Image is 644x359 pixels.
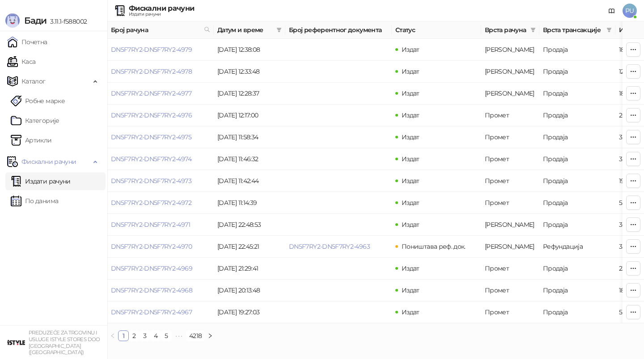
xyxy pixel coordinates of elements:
[150,330,161,341] li: 4
[107,126,214,148] td: DN5F7RY2-DN5F7RY2-4975
[111,242,192,250] a: DN5F7RY2-DN5F7RY2-4970
[107,21,214,39] th: Број рачуна
[29,330,100,355] small: PREDUZEĆE ZA TRGOVINU I USLUGE ISTYLE STORES DOO [GEOGRAPHIC_DATA] ([GEOGRAPHIC_DATA])
[111,286,192,294] a: DN5F7RY2-DN5F7RY2-4968
[205,330,216,341] li: Следећа страна
[402,155,419,163] span: Издат
[107,330,118,341] li: Претходна страна
[111,46,192,54] a: DN5F7RY2-DN5F7RY2-4979
[107,280,214,301] td: DN5F7RY2-DN5F7RY2-4968
[402,308,419,316] span: Издат
[214,236,285,258] td: [DATE] 22:45:21
[11,131,52,149] a: ArtikliАртикли
[107,61,214,83] td: DN5F7RY2-DN5F7RY2-4978
[11,112,59,129] a: Категорије
[111,67,192,75] a: DN5F7RY2-DN5F7RY2-4978
[214,61,285,83] td: [DATE] 12:33:48
[623,4,637,18] span: PU
[107,83,214,104] td: DN5F7RY2-DN5F7RY2-4977
[129,331,139,341] a: 2
[481,214,539,236] td: Аванс
[140,330,150,341] li: 3
[111,111,192,119] a: DN5F7RY2-DN5F7RY2-4976
[402,242,466,250] span: Поништава реф. док.
[402,199,419,207] span: Издат
[539,148,615,170] td: Продаја
[606,27,612,33] span: filter
[214,83,285,104] td: [DATE] 12:28:37
[107,39,214,61] td: DN5F7RY2-DN5F7RY2-4979
[172,330,186,341] li: Следећих 5 Страна
[107,236,214,258] td: DN5F7RY2-DN5F7RY2-4970
[11,172,71,190] a: Издати рачуни
[21,72,46,90] span: Каталог
[107,214,214,236] td: DN5F7RY2-DN5F7RY2-4971
[402,67,419,75] span: Издат
[539,21,615,39] th: Врста трансакције
[539,104,615,126] td: Продаја
[539,258,615,280] td: Продаја
[481,126,539,148] td: Промет
[214,39,285,61] td: [DATE] 12:38:08
[275,23,284,37] span: filter
[529,23,538,37] span: filter
[402,286,419,294] span: Издат
[24,15,47,26] span: Бади
[543,25,603,35] span: Врста трансакције
[7,53,35,71] a: Каса
[214,301,285,323] td: [DATE] 19:27:03
[530,27,536,33] span: filter
[481,39,539,61] td: Аванс
[111,25,200,35] span: Број рачуна
[481,21,539,39] th: Врста рачуна
[392,21,481,39] th: Статус
[481,258,539,280] td: Промет
[140,331,150,341] a: 3
[7,334,25,351] img: 64x64-companyLogo-77b92cf4-9946-4f36-9751-bf7bb5fd2c7d.png
[605,4,619,18] a: Документација
[285,21,392,39] th: Број референтног документа
[402,221,419,229] span: Издат
[214,214,285,236] td: [DATE] 22:48:53
[402,177,419,185] span: Издат
[214,280,285,301] td: [DATE] 20:13:48
[5,13,20,28] img: Logo
[539,39,615,61] td: Продаја
[111,199,191,207] a: DN5F7RY2-DN5F7RY2-4972
[539,301,615,323] td: Продаја
[214,170,285,192] td: [DATE] 11:42:44
[481,192,539,214] td: Промет
[214,258,285,280] td: [DATE] 21:29:41
[111,177,191,185] a: DN5F7RY2-DN5F7RY2-4973
[111,155,191,163] a: DN5F7RY2-DN5F7RY2-4974
[481,83,539,104] td: Аванс
[481,104,539,126] td: Промет
[129,330,140,341] li: 2
[539,83,615,104] td: Продаја
[107,258,214,280] td: DN5F7RY2-DN5F7RY2-4969
[107,301,214,323] td: DN5F7RY2-DN5F7RY2-4967
[161,331,171,341] a: 5
[172,330,186,341] span: •••
[481,236,539,258] td: Аванс
[481,170,539,192] td: Промет
[402,264,419,272] span: Издат
[129,12,194,17] div: Издати рачуни
[481,301,539,323] td: Промет
[118,330,129,341] li: 1
[11,92,65,110] a: Робне марке
[151,331,161,341] a: 4
[402,89,419,97] span: Издат
[111,264,192,272] a: DN5F7RY2-DN5F7RY2-4969
[402,46,419,54] span: Издат
[539,192,615,214] td: Продаја
[539,214,615,236] td: Продаја
[481,280,539,301] td: Промет
[539,236,615,258] td: Рефундација
[205,330,216,341] button: right
[539,126,615,148] td: Продаја
[402,133,419,141] span: Издат
[481,148,539,170] td: Промет
[111,133,191,141] a: DN5F7RY2-DN5F7RY2-4975
[107,192,214,214] td: DN5F7RY2-DN5F7RY2-4972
